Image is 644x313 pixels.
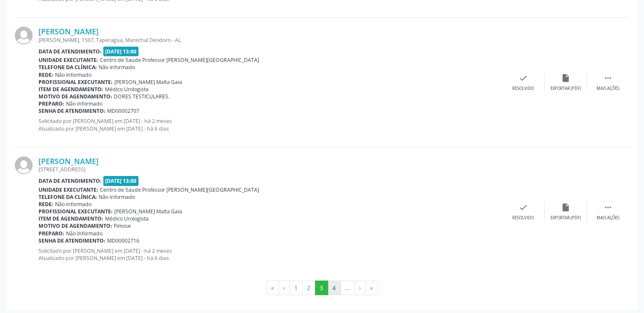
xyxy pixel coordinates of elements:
a: [PERSON_NAME] [39,156,99,166]
b: Motivo de agendamento: [39,222,112,229]
i: check [519,73,528,83]
span: Médico Urologista [105,86,149,93]
span: Não informado [99,64,135,71]
span: MD00002707 [107,107,139,115]
img: img [15,27,33,45]
span: Não informado [99,193,135,201]
span: [PERSON_NAME] Malta Gaia [114,78,182,86]
a: [PERSON_NAME] [39,27,99,36]
span: Não informado [66,100,102,107]
img: img [15,156,33,174]
span: DORES TESTICULARES. [114,93,169,100]
ul: Pagination [15,281,629,295]
div: Exportar (PDF) [550,215,581,221]
div: [PERSON_NAME], 1507, Taperagua, Marechal Deodoro - AL [39,36,502,44]
div: Mais ações [597,86,619,92]
button: Go to page 3 [315,281,328,295]
b: Rede: [39,201,53,208]
span: [DATE] 13:00 [103,47,139,56]
b: Unidade executante: [39,186,98,193]
b: Rede: [39,71,53,78]
div: Resolvido [512,215,534,221]
button: Go to last page [365,281,378,295]
span: Não informado [55,71,91,78]
span: Médico Urologista [105,215,149,222]
b: Motivo de agendamento: [39,93,112,100]
i: check [519,203,528,212]
b: Data de atendimento: [39,48,102,55]
b: Data de atendimento: [39,177,102,184]
div: Resolvido [512,86,534,92]
span: Não informado [55,201,91,208]
div: Mais ações [597,215,619,221]
button: Go to previous page [279,281,290,295]
span: [PERSON_NAME] Malta Gaia [114,208,182,215]
b: Preparo: [39,230,64,237]
i:  [603,203,613,212]
b: Senha de atendimento: [39,237,105,244]
b: Item de agendamento: [39,86,103,93]
b: Senha de atendimento: [39,107,105,115]
i: insert_drive_file [561,73,570,83]
button: Go to next page [354,281,366,295]
span: Fimose [114,222,131,229]
p: Solicitado por [PERSON_NAME] em [DATE] - há 2 meses Atualizado por [PERSON_NAME] em [DATE] - há 6... [39,117,502,132]
span: Não informado [66,230,102,237]
span: MD00002716 [107,237,139,244]
b: Telefone da clínica: [39,64,97,71]
b: Telefone da clínica: [39,193,97,201]
button: Go to page 4 [328,281,341,295]
p: Solicitado por [PERSON_NAME] em [DATE] - há 2 meses Atualizado por [PERSON_NAME] em [DATE] - há 6... [39,247,502,262]
b: Unidade executante: [39,56,98,64]
b: Item de agendamento: [39,215,103,222]
b: Profissional executante: [39,78,113,86]
div: Exportar (PDF) [550,86,581,92]
div: [STREET_ADDRESS] [39,166,502,173]
span: [DATE] 13:00 [103,176,139,186]
b: Profissional executante: [39,208,113,215]
span: Centro de Saude Professor [PERSON_NAME][GEOGRAPHIC_DATA] [100,56,259,64]
b: Preparo: [39,100,64,107]
i:  [603,73,613,83]
span: Centro de Saude Professor [PERSON_NAME][GEOGRAPHIC_DATA] [100,186,259,193]
button: Go to page 2 [302,281,315,295]
i: insert_drive_file [561,203,570,212]
button: Go to first page [266,281,279,295]
button: Go to page 1 [290,281,303,295]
